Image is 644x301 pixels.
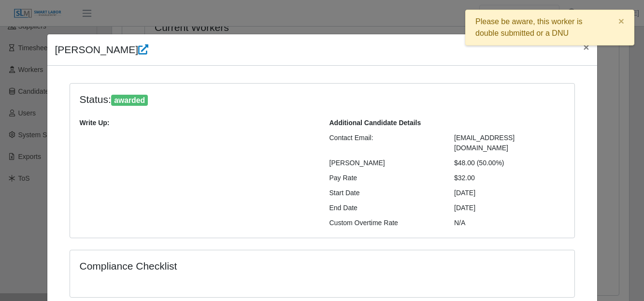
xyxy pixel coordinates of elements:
div: End Date [322,203,447,213]
div: $48.00 (50.00%) [447,158,572,168]
b: Additional Candidate Details [329,119,421,127]
span: awarded [111,95,148,106]
div: [DATE] [447,188,572,198]
div: Start Date [322,188,447,198]
div: $32.00 [447,173,572,183]
span: N/A [454,219,465,227]
b: Write Up: [80,119,110,127]
div: Please be aware, this worker is double submitted or a DNU [465,10,634,45]
h4: Compliance Checklist [80,260,398,272]
span: [EMAIL_ADDRESS][DOMAIN_NAME] [454,134,515,152]
div: Pay Rate [322,173,447,183]
span: [DATE] [454,204,475,212]
h4: [PERSON_NAME] [55,42,149,57]
div: [PERSON_NAME] [322,158,447,168]
div: Custom Overtime Rate [322,218,447,228]
span: × [618,15,624,27]
div: Contact Email: [322,133,447,153]
h4: Status: [80,93,440,106]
